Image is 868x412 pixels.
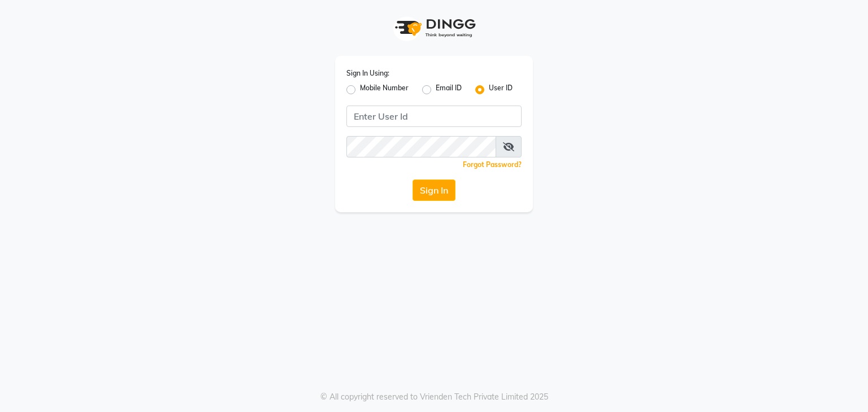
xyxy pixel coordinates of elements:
[346,68,389,78] label: Sign In Using:
[436,83,462,97] label: Email ID
[389,11,479,45] img: logo1.svg
[489,83,513,97] label: User ID
[413,179,455,201] button: Sign In
[346,106,522,127] input: Username
[346,136,496,157] input: Username
[463,160,522,169] a: Forgot Password?
[360,83,409,97] label: Mobile Number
